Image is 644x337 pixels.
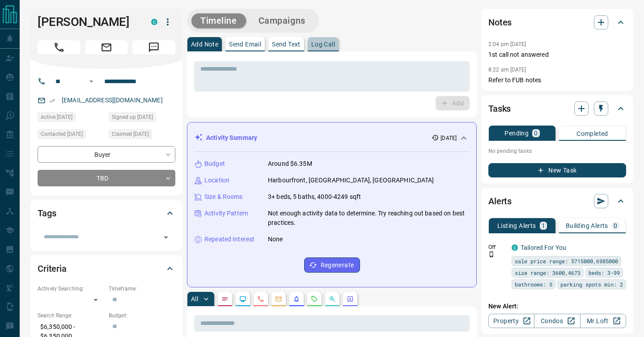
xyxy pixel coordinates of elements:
[41,130,83,139] span: Contacted [DATE]
[488,163,626,177] button: New Task
[160,231,172,244] button: Open
[268,235,283,244] p: None
[504,130,529,136] p: Pending
[38,206,56,220] h2: Tags
[515,257,618,265] span: sale price range: 5715000,6985000
[41,113,72,122] span: Active [DATE]
[221,295,229,303] svg: Notes
[488,243,506,251] p: Off
[488,101,511,116] h2: Tasks
[38,170,175,186] div: TBD
[112,130,149,139] span: Claimed [DATE]
[204,235,254,244] p: Repeated Interest
[151,19,157,25] div: condos.ca
[488,314,534,328] a: Property
[488,76,626,85] p: Refer to FUB notes
[38,261,67,276] h2: Criteria
[49,97,55,104] svg: Email Verified
[191,296,198,302] p: All
[239,295,246,303] svg: Lead Browsing Activity
[311,295,318,303] svg: Requests
[534,130,538,136] p: 0
[204,192,243,202] p: Size & Rooms
[566,223,608,229] p: Building Alerts
[304,257,360,273] button: Regenerate
[86,76,97,87] button: Open
[204,176,229,185] p: Location
[488,98,626,119] div: Tasks
[329,295,336,303] svg: Opportunities
[614,223,617,229] p: 0
[112,113,153,122] span: Signed up [DATE]
[275,295,282,303] svg: Emails
[311,41,335,47] p: Log Call
[515,280,552,289] span: bathrooms: 5
[109,112,175,125] div: Fri Oct 10 2025
[257,295,264,303] svg: Calls
[38,312,104,320] p: Search Range:
[488,302,626,311] p: New Alert:
[204,159,225,168] p: Budget
[204,209,248,218] p: Activity Pattern
[38,15,138,29] h1: [PERSON_NAME]
[521,244,566,251] a: Tailored For You
[268,176,434,185] p: Harbourfront, [GEOGRAPHIC_DATA], [GEOGRAPHIC_DATA]
[38,112,104,125] div: Fri Oct 10 2025
[580,314,626,328] a: Mr.Loft
[441,134,457,142] p: [DATE]
[488,50,626,59] p: 1st call not answered
[488,12,626,33] div: Notes
[132,40,175,55] span: Message
[272,41,301,47] p: Send Text
[589,268,620,277] span: beds: 3-99
[488,144,626,158] p: No pending tasks
[560,280,623,289] span: parking spots min: 2
[62,97,163,104] a: [EMAIL_ADDRESS][DOMAIN_NAME]
[515,268,580,277] span: size range: 3600,4673
[38,202,175,224] div: Tags
[38,258,175,279] div: Criteria
[488,41,526,47] p: 2:04 pm [DATE]
[576,131,608,137] p: Completed
[85,40,128,55] span: Email
[512,244,518,251] div: condos.ca
[268,192,361,202] p: 3+ beds, 5 baths, 4000-4249 sqft
[206,133,257,143] p: Activity Summary
[488,67,526,73] p: 8:22 am [DATE]
[293,295,300,303] svg: Listing Alerts
[497,223,536,229] p: Listing Alerts
[38,129,104,142] div: Fri Oct 10 2025
[488,194,512,208] h2: Alerts
[542,223,545,229] p: 1
[109,129,175,142] div: Fri Oct 10 2025
[109,285,175,293] p: Timeframe:
[195,130,469,146] div: Activity Summary[DATE]
[229,41,261,47] p: Send Email
[38,146,175,163] div: Buyer
[534,314,580,328] a: Condos
[347,295,354,303] svg: Agent Actions
[488,15,512,29] h2: Notes
[268,159,312,168] p: Around $6.35M
[38,285,104,293] p: Actively Searching:
[38,40,80,55] span: Call
[488,190,626,212] div: Alerts
[191,13,246,28] button: Timeline
[109,312,175,320] p: Budget:
[488,251,495,257] svg: Push Notification Only
[191,41,218,47] p: Add Note
[250,13,314,28] button: Campaigns
[268,209,469,227] p: Not enough activity data to determine. Try reaching out based on best practices.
